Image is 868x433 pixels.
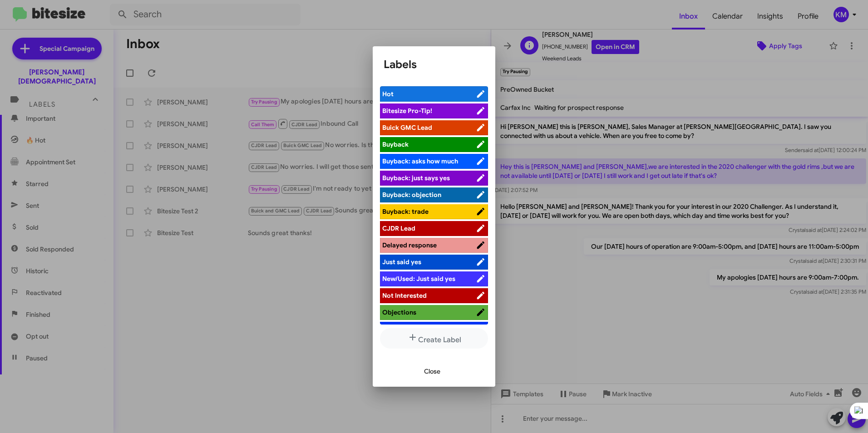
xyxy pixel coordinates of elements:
button: Create Label [380,328,488,349]
span: Buyback: asks how much [382,157,458,165]
span: CJDR Lead [382,224,415,232]
span: Not Interested [382,291,427,300]
span: Objections [382,308,416,316]
h1: Labels [384,57,484,72]
span: Just said yes [382,258,421,266]
button: Close [417,363,448,379]
span: Delayed response [382,241,437,249]
span: Bitesize Pro-Tip! [382,107,432,115]
span: Hot [382,90,394,98]
span: Buyback: just says yes [382,174,450,182]
span: Close [424,363,440,379]
span: Buyback: trade [382,207,429,216]
span: Buyback: objection [382,191,441,199]
span: Buyback [382,140,409,148]
span: New/Used: Just said yes [382,275,455,283]
span: Buick GMC Lead [382,123,432,132]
